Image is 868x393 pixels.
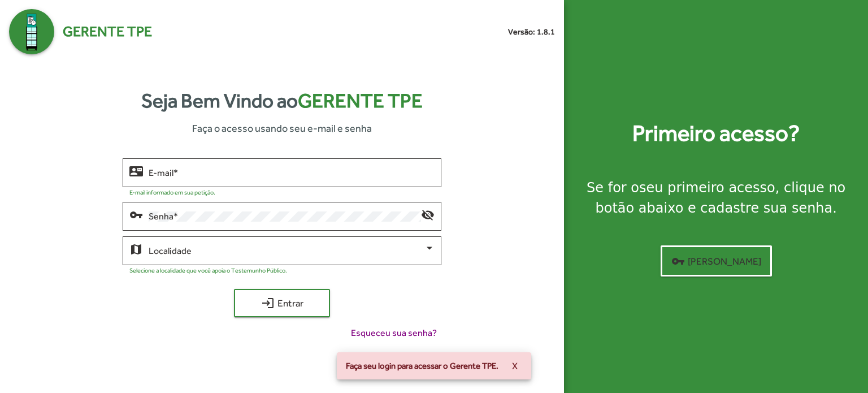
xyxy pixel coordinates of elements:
[632,116,800,150] strong: Primeiro acesso?
[63,21,152,42] span: Gerente TPE
[244,293,320,313] span: Entrar
[508,26,555,38] small: Versão: 1.8.1
[639,180,775,196] strong: seu primeiro acesso
[671,254,685,268] mat-icon: vpn_key
[512,356,518,376] span: X
[129,242,143,256] mat-icon: map
[129,164,143,178] mat-icon: contact_mail
[351,326,437,340] span: Esqueceu sua senha?
[9,9,54,54] img: Logo Gerente
[129,189,215,196] mat-hint: E-mail informado em sua petição.
[421,208,435,221] mat-icon: visibility_off
[671,251,761,271] span: [PERSON_NAME]
[234,289,330,317] button: Entrar
[346,360,498,372] span: Faça seu login para acessar o Gerente TPE.
[578,178,854,218] div: Se for o , clique no botão abaixo e cadastre sua senha.
[503,356,527,376] button: X
[129,208,143,221] mat-icon: vpn_key
[298,89,423,112] span: Gerente TPE
[129,267,287,274] mat-hint: Selecione a localidade que você apoia o Testemunho Público.
[661,245,772,277] button: [PERSON_NAME]
[141,86,423,116] strong: Seja Bem Vindo ao
[261,296,275,310] mat-icon: login
[192,120,372,136] span: Faça o acesso usando seu e-mail e senha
